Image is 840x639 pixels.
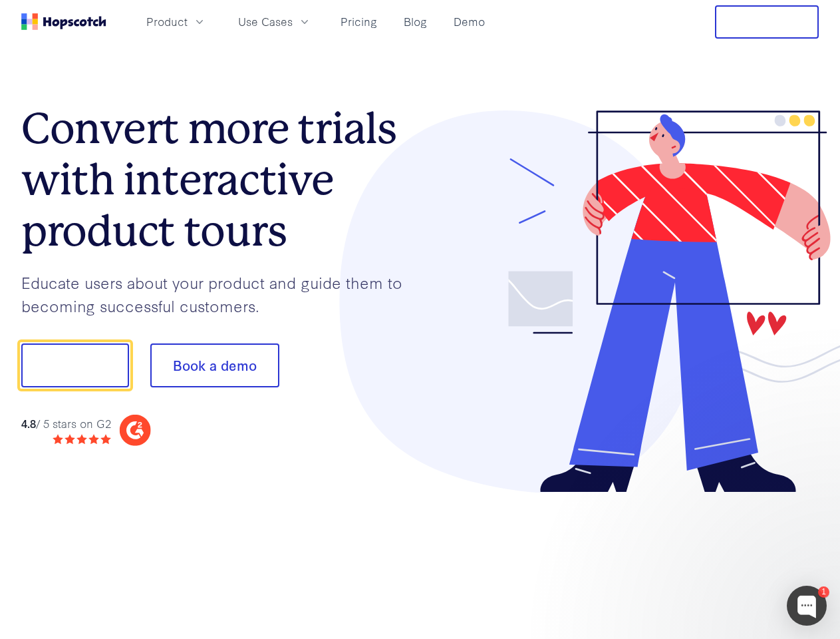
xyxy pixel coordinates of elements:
button: Use Cases [230,11,319,33]
p: Educate users about your product and guide them to becoming successful customers. [21,271,420,317]
div: 1 [818,586,829,598]
button: Book a demo [150,343,279,387]
span: Use Cases [238,13,293,30]
strong: 4.8 [21,415,36,431]
span: Product [146,13,188,30]
h1: Convert more trials with interactive product tours [21,103,420,256]
a: Blog [398,11,432,33]
button: Product [138,11,214,33]
div: / 5 stars on G2 [21,415,111,432]
a: Home [21,13,106,30]
button: Free Trial [715,5,819,39]
a: Demo [448,11,490,33]
button: Show me! [21,343,129,387]
a: Pricing [335,11,382,33]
